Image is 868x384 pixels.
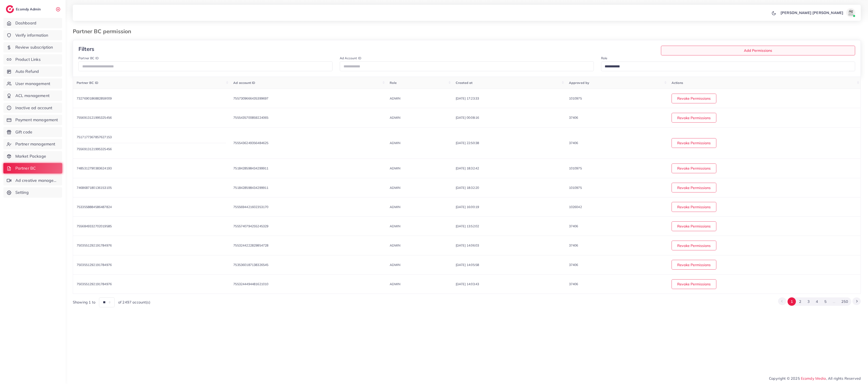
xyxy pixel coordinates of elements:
ul: Pagination [778,297,861,306]
span: , All rights Reserved [826,376,861,381]
span: of 2497 account(s) [118,300,150,305]
a: Review subscription [3,42,62,52]
span: ADMIN [390,116,400,120]
input: Search for option [603,63,849,70]
span: Created at [456,81,473,85]
a: [PERSON_NAME] [PERSON_NAME]avatar [778,8,857,17]
span: [DATE] 16:00:19 [456,205,479,209]
img: logo [6,5,14,13]
span: [DATE] 14:05:58 [456,263,479,267]
span: Ad account ID [233,81,255,85]
h3: Partner BC permission [73,28,135,35]
span: Partner BC [15,165,36,171]
span: Inactive ad account [15,105,52,111]
span: [DATE] 18:32:42 [456,166,479,170]
button: Revoke Permissions [672,221,716,231]
span: 7503551292191784976 [77,243,112,247]
span: 7555694421602353170 [233,205,268,209]
span: 1010975 [569,96,582,100]
a: Ecomdy Media [801,376,826,381]
span: 7556913121995325456 [77,147,112,151]
span: 7556849332702019585 [77,224,112,228]
p: [PERSON_NAME] [PERSON_NAME] [781,10,843,15]
span: ADMIN [390,186,400,190]
span: Product Links [15,57,41,62]
button: Go to page 2 [796,297,804,306]
button: Go to page 1 [788,297,796,306]
a: Inactive ad account [3,103,62,113]
span: [DATE] 22:50:38 [456,141,479,145]
span: 37406 [569,282,578,286]
label: Role [601,56,607,60]
span: 7518428598434299911 [233,186,268,190]
span: ACL management [15,93,50,99]
span: 7555740794255245329 [233,224,268,228]
span: 37406 [569,224,578,228]
a: Setting [3,187,62,198]
span: 7503551292191784976 [77,263,112,267]
a: logoEcomdy Admin [6,5,42,13]
span: 7557309666435399697 [233,96,268,100]
span: Auto Refund [15,69,39,74]
span: Dashboard [15,20,36,26]
button: Revoke Permissions [672,202,716,212]
span: ADMIN [390,96,400,100]
span: [DATE] 14:06:03 [456,243,479,247]
div: Search for option [601,62,855,71]
span: Role [390,81,397,85]
a: Verify information [3,30,62,40]
a: Ad creative management [3,175,62,186]
span: [DATE] 18:32:20 [456,186,479,190]
span: 1010975 [569,186,582,190]
span: Market Package [15,153,46,159]
span: Copyright © 2025 [769,376,861,381]
button: Revoke Permissions [672,94,716,103]
label: Ad Account ID [340,56,361,60]
button: Revoke Permissions [672,138,716,148]
span: Review subscription [15,44,53,50]
button: Revoke Permissions [672,164,716,173]
span: 7468687180136153105 [77,186,112,190]
button: Go to page 5 [821,297,830,306]
span: ADMIN [390,205,400,209]
span: User management [15,81,50,87]
span: [DATE] 17:23:33 [456,96,479,100]
span: 37406 [569,116,578,120]
span: ADMIN [390,224,400,228]
a: Partner BC [3,163,62,173]
span: Payment management [15,117,58,123]
span: Verify information [15,32,48,38]
span: Gift code [15,129,32,135]
span: 7555435700859224065 [233,116,268,120]
button: Revoke Permissions [672,241,716,250]
span: ADMIN [390,166,400,170]
span: 37406 [569,263,578,267]
span: [DATE] 14:03:43 [456,282,479,286]
a: Partner management [3,139,62,149]
button: Go to next page [852,297,861,305]
button: Add Permissions [661,46,855,55]
span: ADMIN [390,243,400,247]
h3: Filters [78,46,208,52]
span: 1010975 [569,166,582,170]
a: Product Links [3,54,62,65]
span: 7553244222829854728 [233,243,268,247]
button: Revoke Permissions [672,260,716,270]
label: Partner BC ID [78,56,99,60]
span: Partner management [15,141,55,147]
span: Showing 1 to [73,300,95,305]
a: Market Package [3,151,62,161]
button: Revoke Permissions [672,183,716,192]
span: 7518428598434299911 [233,166,268,170]
span: Approved by [569,81,590,85]
span: ADMIN [390,141,400,145]
a: ACL management [3,90,62,101]
button: Go to page 250 [838,297,851,306]
span: 7503551292191784976 [77,282,112,286]
a: Auto Refund [3,66,62,77]
button: Go to page 3 [804,297,813,306]
span: ADMIN [390,263,400,267]
span: ADMIN [390,282,400,286]
span: Ad creative management [15,178,59,183]
span: 7533558884586487824 [77,205,112,209]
